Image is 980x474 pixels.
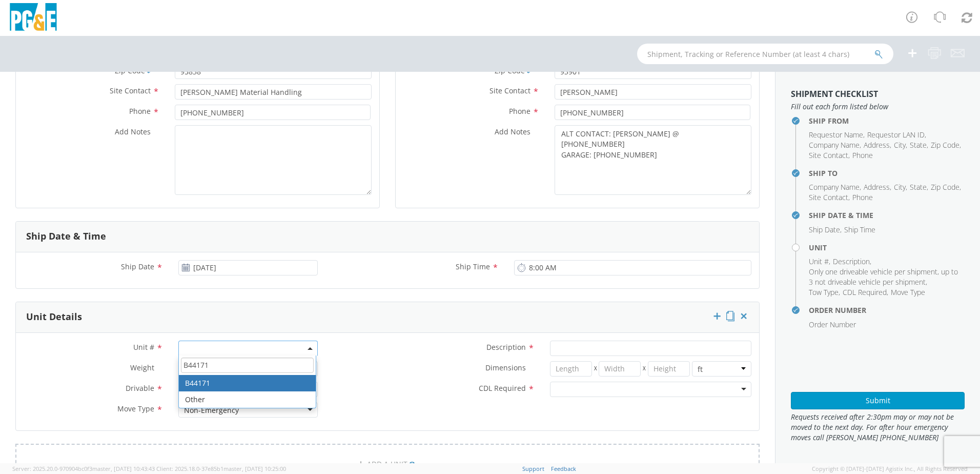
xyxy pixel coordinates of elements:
[486,342,526,352] span: Description
[489,86,530,95] span: Site Contact
[864,182,891,192] li: ,
[791,392,965,409] button: Submit
[931,182,961,192] li: ,
[809,140,860,150] span: Company Name
[809,256,830,267] li: ,
[809,169,965,177] h4: Ship To
[809,150,848,160] span: Site Contact
[26,312,82,322] h3: Unit Details
[12,465,155,472] span: Server: 2025.20.0-970904bc0f3
[891,287,925,297] span: Move Type
[479,383,526,393] span: CDL Required
[129,106,151,116] span: Phone
[509,106,530,116] span: Phone
[551,465,576,472] a: Feedback
[791,88,878,100] strong: Shipment Checklist
[809,244,965,251] h4: Unit
[894,182,906,192] span: City
[550,361,592,377] input: Length
[179,391,316,408] li: Other
[809,225,842,235] li: ,
[843,287,887,297] span: CDL Required
[910,140,928,150] li: ,
[809,117,965,125] h4: Ship From
[864,140,890,150] span: Address
[184,405,239,416] div: Non-Emergency
[495,127,530,136] span: Add Notes
[894,182,907,192] li: ,
[843,287,888,298] li: ,
[110,86,151,95] span: Site Contact
[522,465,544,472] a: Support
[809,306,965,314] h4: Order Number
[92,465,155,472] span: master, [DATE] 10:43:43
[931,140,961,150] li: ,
[910,182,927,192] span: State
[117,404,154,413] span: Move Type
[809,182,861,192] li: ,
[931,182,959,192] span: Zip Code
[809,267,958,287] span: Only one driveable vehicle per shipment, up to 3 not driveable vehicle per shipment
[833,256,870,266] span: Description
[809,320,856,329] span: Order Number
[637,44,893,64] input: Shipment, Tracking or Reference Number (at least 4 chars)
[179,375,316,391] li: B44171
[809,287,840,298] li: ,
[809,287,839,297] span: Tow Type
[809,211,965,219] h4: Ship Date & Time
[809,182,860,192] span: Company Name
[844,225,875,234] span: Ship Time
[130,363,154,372] span: Weight
[809,267,962,287] li: ,
[115,127,151,136] span: Add Notes
[910,140,927,150] span: State
[223,465,286,472] span: master, [DATE] 10:25:00
[156,465,286,472] span: Client: 2025.18.0-37e85b1
[485,363,526,372] span: Dimensions
[809,225,840,234] span: Ship Date
[867,130,925,140] span: Requestor LAN ID
[791,412,965,443] span: Requests received after 2:30pm may or may not be moved to the next day. For after hour emergency ...
[648,361,690,377] input: Height
[894,140,906,150] span: City
[833,256,871,267] li: ,
[8,3,59,33] img: pge-logo-06675f144f4cfa6a6814.png
[121,262,154,271] span: Ship Date
[809,130,863,140] span: Requestor Name
[809,150,850,161] li: ,
[867,130,926,140] li: ,
[864,182,890,192] span: Address
[812,465,968,473] span: Copyright © [DATE]-[DATE] Agistix Inc., All Rights Reserved
[809,140,861,150] li: ,
[592,361,599,377] span: X
[852,150,873,160] span: Phone
[26,231,106,242] h3: Ship Date & Time
[809,192,850,203] li: ,
[809,256,829,266] span: Unit #
[852,192,873,202] span: Phone
[791,102,965,112] span: Fill out each form listed below
[894,140,907,150] li: ,
[126,383,154,393] span: Drivable
[456,262,490,271] span: Ship Time
[809,192,848,202] span: Site Contact
[599,361,641,377] input: Width
[864,140,891,150] li: ,
[931,140,959,150] span: Zip Code
[910,182,928,192] li: ,
[133,342,154,352] span: Unit #
[809,130,865,140] li: ,
[641,361,648,377] span: X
